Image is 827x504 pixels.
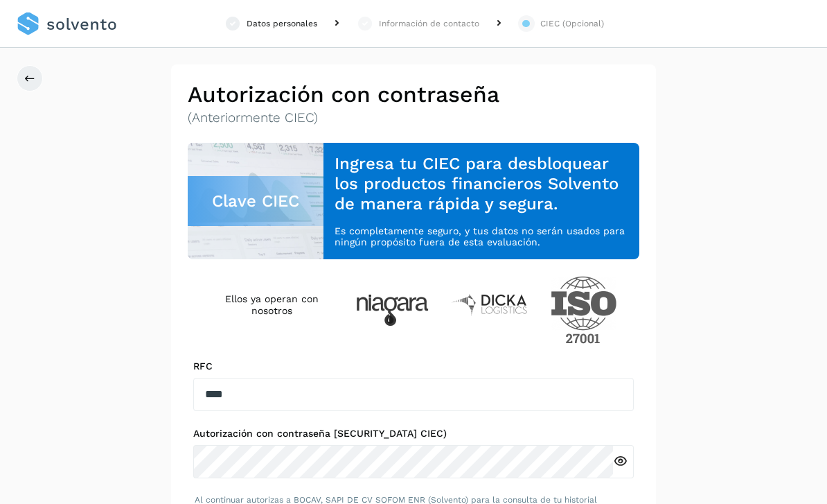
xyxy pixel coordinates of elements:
div: Clave CIEC [188,176,323,226]
label: RFC [193,360,634,372]
div: CIEC (Opcional) [540,17,604,30]
p: Es completamente seguro, y tus datos no serán usados para ningún propósito fuera de esta evaluación. [335,225,628,249]
h4: Ellos ya operan con nosotros [210,293,334,317]
h2: Autorización con contraseña [188,81,639,107]
img: Dicka logistics [451,293,528,316]
p: (Anteriormente CIEC) [188,110,639,126]
div: Información de contacto [379,17,479,30]
img: Niagara [356,295,429,326]
div: Datos personales [247,17,317,30]
label: Autorización con contraseña [SECURITY_DATA] CIEC) [193,428,634,440]
h3: Ingresa tu CIEC para desbloquear los productos financieros Solvento de manera rápida y segura. [335,154,628,214]
img: ISO [551,276,617,344]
